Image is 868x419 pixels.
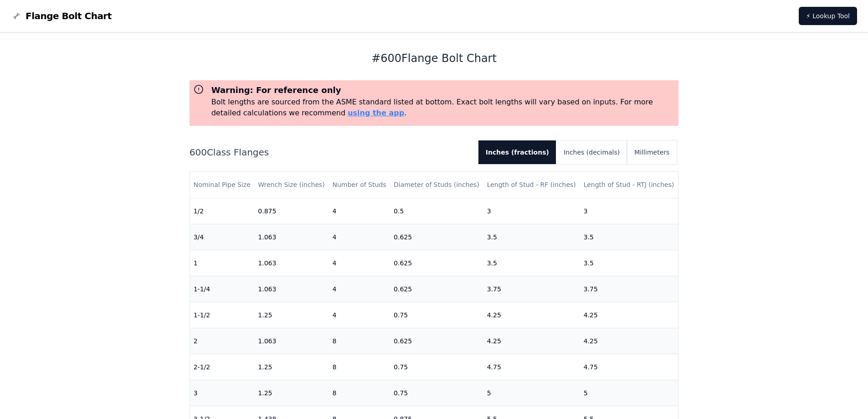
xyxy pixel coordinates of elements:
[329,250,390,276] td: 4
[190,276,255,302] td: 1-1/4
[483,172,580,198] th: Length of Stud - RF (inches)
[11,10,112,22] a: Flange Bolt Chart LogoFlange Bolt Chart
[190,354,255,380] td: 2-1/2
[390,172,483,198] th: Diameter of Studs (inches)
[390,302,483,328] td: 0.75
[190,328,255,354] td: 2
[254,250,329,276] td: 1.063
[478,140,556,164] button: Inches (fractions)
[390,380,483,406] td: 0.75
[329,198,390,224] td: 4
[254,354,329,380] td: 1.25
[254,302,329,328] td: 1.25
[580,380,678,406] td: 5
[483,354,580,380] td: 4.75
[254,380,329,406] td: 1.25
[580,172,678,198] th: Length of Stud - RTJ (inches)
[580,198,678,224] td: 3
[390,276,483,302] td: 0.625
[329,380,390,406] td: 8
[390,250,483,276] td: 0.625
[329,354,390,380] td: 8
[390,224,483,250] td: 0.625
[580,302,678,328] td: 4.25
[190,51,679,66] h1: # 600 Flange Bolt Chart
[580,276,678,302] td: 3.75
[254,172,329,198] th: Wrench Size (inches)
[190,224,255,250] td: 3/4
[799,7,857,25] a: ⚡ Lookup Tool
[190,302,255,328] td: 1-1/2
[556,140,627,164] button: Inches (decimals)
[329,172,390,198] th: Number of Studs
[329,276,390,302] td: 4
[190,380,255,406] td: 3
[390,354,483,380] td: 0.75
[483,250,580,276] td: 3.5
[254,198,329,224] td: 0.875
[254,224,329,250] td: 1.063
[254,276,329,302] td: 1.063
[11,10,22,21] img: Flange Bolt Chart Logo
[580,224,678,250] td: 3.5
[580,250,678,276] td: 3.5
[483,276,580,302] td: 3.75
[190,146,471,159] h2: 600 Class Flanges
[627,140,677,164] button: Millimeters
[329,328,390,354] td: 8
[483,198,580,224] td: 3
[211,84,675,97] h3: Warning: For reference only
[190,172,255,198] th: Nominal Pipe Size
[580,354,678,380] td: 4.75
[390,198,483,224] td: 0.5
[348,109,404,117] a: using the app
[190,198,255,224] td: 1/2
[483,224,580,250] td: 3.5
[483,328,580,354] td: 4.25
[483,302,580,328] td: 4.25
[580,328,678,354] td: 4.25
[254,328,329,354] td: 1.063
[390,328,483,354] td: 0.625
[211,97,675,119] p: Bolt lengths are sourced from the ASME standard listed at bottom. Exact bolt lengths will vary ba...
[329,224,390,250] td: 4
[483,380,580,406] td: 5
[26,10,112,22] span: Flange Bolt Chart
[190,250,255,276] td: 1
[329,302,390,328] td: 4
